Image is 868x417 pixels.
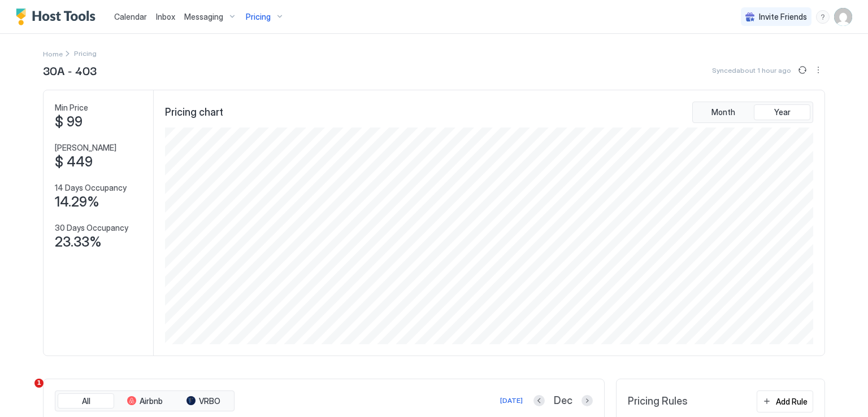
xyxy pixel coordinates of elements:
[140,396,163,406] span: Airbnb
[184,12,223,22] span: Messaging
[55,103,88,113] span: Min Price
[554,394,572,407] span: Dec
[156,12,175,21] span: Inbox
[43,47,63,59] a: Home
[55,143,116,153] span: [PERSON_NAME]
[43,50,63,58] span: Home
[796,63,809,77] button: Sync prices
[199,396,220,406] span: VRBO
[165,106,223,119] span: Pricing chart
[695,104,752,120] button: Month
[58,393,114,409] button: All
[43,62,97,78] span: 30A - 403
[175,393,232,409] button: VRBO
[776,396,808,407] div: Add Rule
[834,8,852,26] div: User profile
[500,396,523,406] div: [DATE]
[774,107,791,117] span: Year
[581,395,593,406] button: Next month
[55,153,93,170] span: $ 449
[498,394,524,407] button: [DATE]
[114,12,147,21] span: Calendar
[55,194,99,210] span: 14.29%
[55,183,127,193] span: 14 Days Occupancy
[11,379,38,406] iframe: Intercom live chat
[74,49,97,58] span: Breadcrumb
[628,395,688,408] span: Pricing Rules
[82,396,90,406] span: All
[43,47,63,59] div: Breadcrumb
[55,223,128,233] span: 30 Days Occupancy
[156,11,175,23] a: Inbox
[55,234,102,251] span: 23.33%
[811,63,825,77] button: More options
[692,102,813,123] div: tab-group
[757,390,813,412] button: Add Rule
[16,8,101,25] a: Host Tools Logo
[55,390,235,412] div: tab-group
[55,113,83,130] span: $ 99
[754,104,810,120] button: Year
[114,11,147,23] a: Calendar
[759,12,807,22] span: Invite Friends
[712,66,791,74] span: Synced about 1 hour ago
[116,393,173,409] button: Airbnb
[533,395,545,406] button: Previous month
[246,12,271,22] span: Pricing
[711,107,735,117] span: Month
[34,379,44,388] span: 1
[811,63,825,77] div: menu
[816,10,830,24] div: menu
